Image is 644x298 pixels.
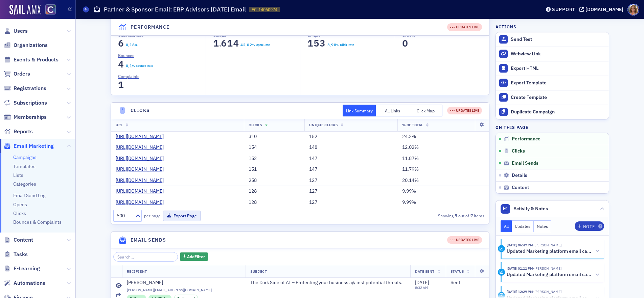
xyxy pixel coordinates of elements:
div: Export HTML [511,65,605,72]
span: 0 [400,37,410,49]
button: AddFilter [180,252,208,261]
div: UPDATES LIVE [447,236,482,244]
div: [PERSON_NAME] [127,280,163,286]
div: % Bounce Rate [132,63,153,68]
button: Click Map [409,105,443,116]
span: Date Sent [415,269,435,274]
span: Unique Clicks [309,123,338,127]
span: 1 [225,37,234,49]
a: Export Template [496,76,609,90]
a: [URL][DOMAIN_NAME] [116,156,169,162]
a: [URL][DOMAIN_NAME] [116,134,169,140]
a: Export HTML [496,61,609,76]
section: 0.16 [125,43,135,47]
div: 11.87% [402,156,485,162]
div: [DOMAIN_NAME] [585,6,623,12]
a: [URL][DOMAIN_NAME] [116,166,169,172]
a: Lists [13,172,23,178]
span: , [219,39,221,49]
div: % [135,43,138,47]
span: % Of Total [402,123,423,127]
div: 20.14% [402,178,485,184]
a: Subscriptions [4,99,47,107]
span: 6 [219,37,228,49]
h5: Updated Marketing platform email campaign: Partner & Sponsor Email: ERP Advisors [DATE] Email [507,272,593,278]
section: 42.02 [240,43,252,47]
span: . [246,44,247,48]
div: Duplicate Campaign [511,109,605,115]
span: Recipient [127,269,147,274]
div: 24.2% [402,134,485,140]
a: Automations [4,279,45,287]
h4: Clicks [131,107,150,114]
div: 258 [249,178,300,184]
button: Send Test [496,32,609,47]
div: 128 [249,188,300,194]
div: 12.02% [402,144,485,151]
a: [URL][DOMAIN_NAME] [116,199,169,206]
span: [DATE] [415,279,429,286]
div: 152 [309,134,392,140]
a: Reports [4,128,33,135]
span: 5 [312,37,321,49]
span: Email Marketing [14,142,54,150]
a: Bounces & Complaints [13,219,62,225]
a: Create Template [496,90,609,105]
span: Clicks [512,148,525,154]
span: Complaints [118,73,139,79]
span: URL [116,123,123,127]
span: Subscriptions [14,99,47,107]
span: Users [14,27,28,35]
div: Showing out of items [366,213,485,219]
span: EC-14060974 [252,7,277,12]
div: Note [583,225,595,228]
span: 9 [330,42,334,48]
a: Email Send Log [13,192,45,198]
span: 4 [231,37,240,49]
span: Lauren Standiford [533,266,561,271]
a: Categories [13,181,36,187]
input: Search… [113,252,178,262]
div: 500 [117,212,132,219]
span: . [330,44,331,48]
time: 9/30/2025 12:29 PM [507,289,533,294]
span: 3 [327,42,330,48]
div: Activity [498,269,505,276]
div: Support [552,6,575,12]
a: Clicks [13,210,26,216]
div: 11.79% [402,166,485,172]
span: 8 [333,42,337,48]
section: 0 [402,39,408,47]
div: 147 [309,166,392,172]
span: E-Learning [14,265,40,272]
div: % Click Rate [336,43,354,47]
a: Memberships [4,113,47,121]
div: Webview Link [511,51,605,57]
span: Events & Products [14,56,59,63]
section: 1,614 [213,39,239,47]
div: Sent [451,280,484,286]
div: 310 [249,134,300,140]
button: [DOMAIN_NAME] [579,7,626,12]
a: Complaints [118,73,144,79]
button: Export Page [163,211,201,221]
button: Duplicate Campaign [496,105,609,119]
span: 0 [125,63,129,69]
div: Create Template [511,94,605,101]
div: UPDATES LIVE [447,23,482,31]
span: 1 [117,79,126,91]
h4: Performance [131,24,169,31]
a: Organizations [4,42,48,49]
span: Email Sends [512,160,538,166]
button: Updated Marketing platform email campaign: Partner & Sponsor Email: ERP Advisors [DATE] Email [507,271,599,278]
span: . [128,44,129,48]
span: 6 [132,42,135,48]
a: Tasks [4,251,28,258]
button: Link Summary [343,105,376,116]
a: Campaigns [13,154,37,160]
a: Bounces [118,52,139,58]
img: SailAMX [9,5,41,16]
button: All Links [376,105,409,116]
span: Details [512,172,527,179]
